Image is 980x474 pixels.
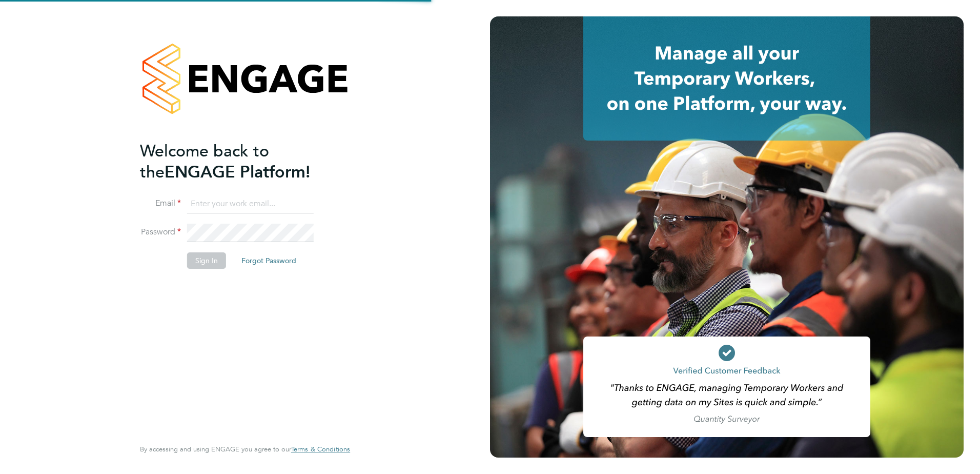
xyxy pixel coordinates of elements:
[233,252,304,269] button: Forgot Password
[140,227,181,238] label: Password
[291,445,350,453] span: Terms & Conditions
[140,141,340,183] h2: ENGAGE Platform!
[140,198,181,209] label: Email
[187,252,226,269] button: Sign In
[140,141,269,182] span: Welcome back to the
[140,445,350,453] span: By accessing and using ENGAGE you agree to our
[187,195,314,213] input: Enter your work email...
[291,445,350,453] a: Terms & Conditions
